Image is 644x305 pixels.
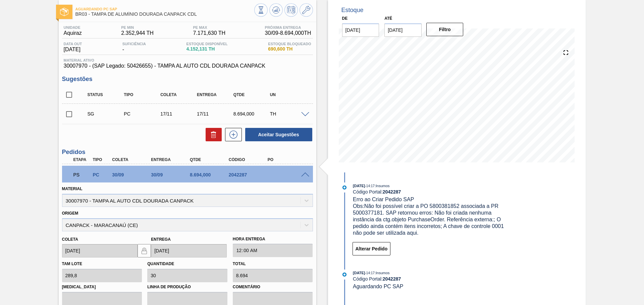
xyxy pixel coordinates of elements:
strong: 2042287 [383,189,401,195]
div: Excluir Sugestões [202,128,222,141]
span: Próxima Entrega [265,25,311,29]
div: Aceitar Sugestões [242,127,313,142]
span: Estoque Disponível [186,42,228,46]
div: - [121,42,148,53]
div: 8.694,000 [188,172,232,177]
span: - 14:17 [365,184,375,188]
label: Até [384,16,392,21]
span: : Insumos [375,184,390,188]
span: Material ativo [64,58,311,62]
span: Estoque Bloqueado [268,42,311,46]
div: Aguardando PC SAP [72,167,92,182]
div: 17/11/2025 [159,111,199,117]
div: Entrega [149,157,193,162]
span: 7.171,630 TH [193,30,225,36]
label: [MEDICAL_DATA] [62,282,142,292]
img: atual [342,185,346,189]
span: 30/09 - 8.694,000 TH [265,30,311,36]
div: 30/09/2025 [110,172,154,177]
div: TH [268,111,309,117]
span: 30007970 - (SAP Legado: 50426655) - TAMPA AL AUTO CDL DOURADA CANPACK [64,63,311,69]
label: Material [62,186,83,191]
span: 4.152,131 TH [186,47,228,52]
div: PO [266,157,310,162]
span: : Insumos [375,271,390,275]
div: 17/11/2025 [195,111,236,117]
h3: Sugestões [62,76,313,83]
span: Aquiraz [64,30,82,36]
div: Etapa [72,157,92,162]
input: dd/mm/yyyy [384,23,422,37]
span: BR03 - TAMPA DE ALUMÍNIO DOURADA CANPACK CDL [75,12,254,17]
span: PE MIN [121,25,154,29]
label: Coleta [62,237,78,242]
span: [DATE] [64,47,82,53]
button: locked [138,244,151,257]
button: Ir ao Master Data / Geral [300,3,313,17]
div: Entrega [195,92,236,97]
div: 30/09/2025 [149,172,193,177]
h3: Pedidos [62,149,313,156]
div: Código [227,157,271,162]
input: dd/mm/yyyy [62,244,138,257]
span: Suficiência [122,42,146,46]
button: Visão Geral dos Estoques [254,3,268,17]
span: [DATE] [353,271,365,275]
strong: 2042287 [383,276,401,282]
div: Coleta [159,92,199,97]
div: Código Portal: [353,189,512,195]
span: [DATE] [353,184,365,188]
div: 2042287 [227,172,271,177]
label: Comentário [233,282,313,292]
img: atual [342,273,346,277]
button: Filtro [426,23,464,36]
label: Hora Entrega [233,234,313,244]
input: dd/mm/yyyy [151,244,227,257]
span: Obs: Não foi possível criar a PO 5800381852 associada a PR 5000377181. SAP retornou erros: Não fo... [353,203,505,236]
div: UN [268,92,309,97]
label: Entrega [151,237,171,242]
input: dd/mm/yyyy [342,23,379,37]
span: Aguardando PC SAP [353,284,403,289]
div: Pedido de Compra [122,111,163,117]
button: Alterar Pedido [353,242,391,255]
div: Pedido de Compra [91,172,111,177]
label: Quantidade [147,261,174,266]
div: Qtde [188,157,232,162]
span: 690,600 TH [268,47,311,52]
div: Nova sugestão [222,128,242,141]
span: Unidade [64,25,82,29]
span: - 14:17 [365,271,375,275]
div: Tipo [122,92,163,97]
label: Total [233,261,246,266]
div: Tipo [91,157,111,162]
div: Código Portal: [353,276,512,282]
div: Coleta [110,157,154,162]
label: Origem [62,211,78,216]
button: Aceitar Sugestões [245,128,312,141]
button: Atualizar Gráfico [269,3,283,17]
span: 2.352,944 TH [121,30,154,36]
span: PE MAX [193,25,225,29]
label: Linha de Produção [147,282,227,292]
p: PS [73,172,90,177]
img: Ícone [60,8,68,16]
label: De [342,16,348,21]
div: 8.694,000 [232,111,272,117]
div: Status [86,92,126,97]
label: Tam lote [62,261,82,266]
div: Qtde [232,92,272,97]
div: Sugestão Criada [86,111,126,117]
span: Erro ao Criar Pedido SAP [353,197,414,202]
span: Data out [64,42,82,46]
span: Aguardando PC SAP [75,7,254,11]
img: locked [140,247,148,255]
button: Programar Estoque [284,3,298,17]
div: Estoque [341,7,364,14]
